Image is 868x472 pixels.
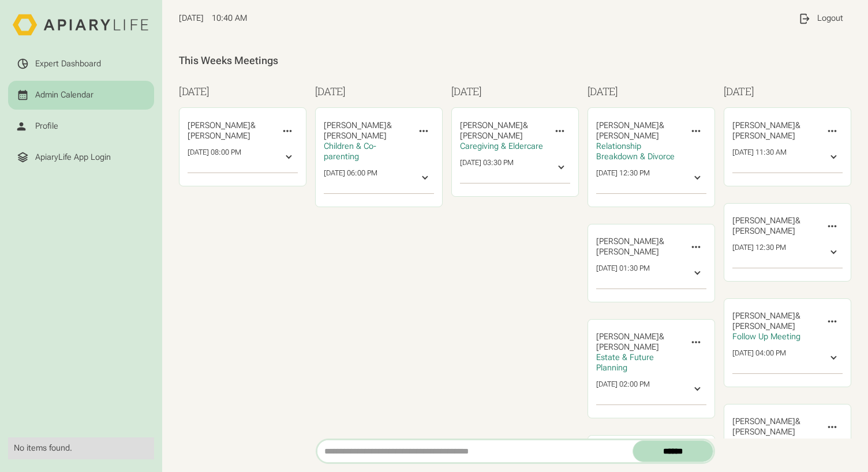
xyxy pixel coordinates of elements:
div: [DATE] 12:30 PM [732,243,786,261]
div: This Weeks Meetings [179,54,851,68]
span: [PERSON_NAME] [460,131,523,141]
div: & [460,121,545,141]
span: [PERSON_NAME] [732,131,795,141]
span: Caregiving & Eldercare [460,141,543,151]
span: [PERSON_NAME] [596,247,659,257]
span: [PERSON_NAME] [596,342,659,352]
div: ApiaryLife App Login [35,152,111,163]
span: [PERSON_NAME] [188,131,250,141]
span: [PERSON_NAME] [732,417,795,426]
h3: [DATE] [179,84,307,99]
span: [PERSON_NAME] [596,121,659,130]
span: Relationship Breakdown & Divorce [596,141,675,162]
div: & [732,121,817,141]
span: [PERSON_NAME] [732,216,795,226]
a: Admin Calendar [8,81,154,110]
div: Profile [35,121,58,132]
span: [PERSON_NAME] [324,131,387,141]
h3: [DATE] [724,84,852,99]
div: [DATE] 02:00 PM [596,380,650,398]
div: & [324,121,409,141]
h3: [DATE] [315,84,443,99]
h3: [DATE] [451,84,579,99]
span: 10:40 AM [212,13,247,24]
div: [DATE] 01:30 PM [596,264,650,282]
span: [PERSON_NAME] [596,332,659,342]
span: [PERSON_NAME] [460,121,523,130]
a: Logout [790,4,851,33]
div: Expert Dashboard [35,59,101,69]
div: & [596,237,681,257]
div: & [596,332,681,353]
a: Profile [8,112,154,141]
div: [DATE] 03:30 PM [460,158,514,177]
span: [PERSON_NAME] [732,121,795,130]
div: & [732,311,817,332]
span: [PERSON_NAME] [596,237,659,246]
div: No items found. [14,443,148,454]
div: [DATE] 12:30 PM [596,168,650,187]
div: & [732,417,817,437]
span: [PERSON_NAME] [732,427,795,437]
div: [DATE] 11:30 AM [732,148,787,166]
div: Admin Calendar [35,90,93,100]
span: [PERSON_NAME] [324,121,387,130]
div: [DATE] 06:00 PM [324,168,377,187]
span: Estate & Future Planning [596,353,654,373]
div: [DATE] 04:00 PM [732,349,786,367]
a: Expert Dashboard [8,50,154,78]
span: [PERSON_NAME] [596,131,659,141]
div: & [732,216,817,237]
div: [DATE] 08:00 PM [188,148,241,166]
span: [PERSON_NAME] [732,226,795,236]
span: [PERSON_NAME] [732,321,795,331]
span: [PERSON_NAME] [188,121,250,130]
div: & [596,121,681,141]
span: Estate & Future Planning [732,437,790,458]
div: Logout [817,13,843,24]
span: Follow Up Meeting [732,332,800,342]
div: & [188,121,272,141]
span: Children & Co-parenting [324,141,376,162]
span: [PERSON_NAME] [732,311,795,321]
a: ApiaryLife App Login [8,143,154,172]
span: [DATE] [179,13,204,23]
h3: [DATE] [588,84,716,99]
